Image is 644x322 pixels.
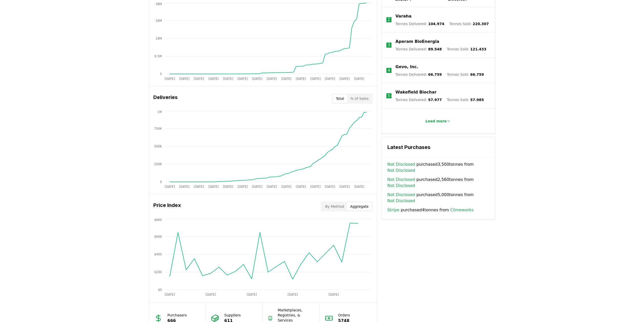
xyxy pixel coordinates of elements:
[387,161,489,174] span: purchased 3,500 tonnes from
[194,77,204,81] tspan: [DATE]
[310,185,321,188] tspan: [DATE]
[325,77,335,81] tspan: [DATE]
[428,72,442,77] span: 66.759
[155,2,162,6] tspan: 38M
[387,161,415,167] a: Not Disclosed
[425,119,447,124] p: Load more
[237,185,248,188] tspan: [DATE]
[447,72,484,77] p: Tonnes Sold :
[339,77,350,81] tspan: [DATE]
[223,185,233,188] tspan: [DATE]
[164,77,175,81] tspan: [DATE]
[447,47,486,52] p: Tonnes Sold :
[347,94,372,103] button: % of Sales
[208,185,219,188] tspan: [DATE]
[179,77,190,81] tspan: [DATE]
[354,77,364,81] tspan: [DATE]
[428,98,442,102] span: 57.977
[396,39,439,45] a: Aperam BioEnergia
[154,235,162,238] tspan: $600
[388,93,390,99] p: 5
[396,13,411,19] a: Varaha
[153,93,178,104] h3: Deliveries
[153,201,181,212] h3: Price Index
[428,22,444,26] span: 104.974
[396,72,442,77] p: Tonnes Delivered :
[339,185,350,188] tspan: [DATE]
[154,162,162,166] tspan: 250K
[208,77,219,81] tspan: [DATE]
[387,192,415,198] a: Not Disclosed
[338,313,350,318] p: Orders
[388,42,390,48] p: 3
[252,77,262,81] tspan: [DATE]
[155,37,162,40] tspan: 19M
[396,47,442,52] p: Tonnes Delivered :
[421,116,455,126] button: Load more
[473,22,489,26] span: 220.307
[296,185,306,188] tspan: [DATE]
[428,47,442,51] span: 89.548
[328,293,339,296] tspan: [DATE]
[252,185,262,188] tspan: [DATE]
[194,185,204,188] tspan: [DATE]
[237,77,248,81] tspan: [DATE]
[354,185,364,188] tspan: [DATE]
[310,77,321,81] tspan: [DATE]
[387,192,489,204] span: purchased 5,000 tonnes from
[168,313,187,318] p: Purchasers
[160,72,162,76] tspan: 0
[154,218,162,222] tspan: $800
[158,288,162,292] tspan: $0
[387,183,415,189] a: Not Disclosed
[154,54,162,58] tspan: 9.5M
[154,145,162,148] tspan: 500K
[396,21,444,26] p: Tonnes Delivered :
[387,167,415,174] a: Not Disclosed
[179,185,190,188] tspan: [DATE]
[449,21,489,26] p: Tonnes Sold :
[246,293,257,296] tspan: [DATE]
[387,207,474,213] span: purchased 4 tonnes from
[205,293,216,296] tspan: [DATE]
[387,143,489,151] h3: Latest Purchases
[164,293,175,296] tspan: [DATE]
[470,98,484,102] span: 57.985
[396,64,418,70] a: Gevo, Inc.
[155,19,162,23] tspan: 29M
[325,185,335,188] tspan: [DATE]
[266,185,277,188] tspan: [DATE]
[154,127,162,130] tspan: 750K
[387,207,399,213] a: Stripe
[388,67,390,73] p: 4
[450,207,474,213] a: Climeworks
[266,77,277,81] tspan: [DATE]
[396,97,442,102] p: Tonnes Delivered :
[388,17,390,23] p: 2
[387,198,415,204] a: Not Disclosed
[287,293,298,296] tspan: [DATE]
[470,72,484,77] span: 66.759
[387,177,489,189] span: purchased 2,560 tonnes from
[470,47,486,51] span: 121.433
[164,185,175,188] tspan: [DATE]
[396,89,437,95] a: Wakefield Biochar
[447,97,484,102] p: Tonnes Sold :
[154,270,162,274] tspan: $200
[157,110,162,114] tspan: 1M
[347,202,372,211] button: Aggregate
[154,253,162,256] tspan: $400
[160,180,162,184] tspan: 0
[281,77,292,81] tspan: [DATE]
[224,313,241,318] p: Suppliers
[281,185,292,188] tspan: [DATE]
[333,94,347,103] button: Total
[223,77,233,81] tspan: [DATE]
[322,202,347,211] button: By Method
[296,77,306,81] tspan: [DATE]
[387,177,415,183] a: Not Disclosed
